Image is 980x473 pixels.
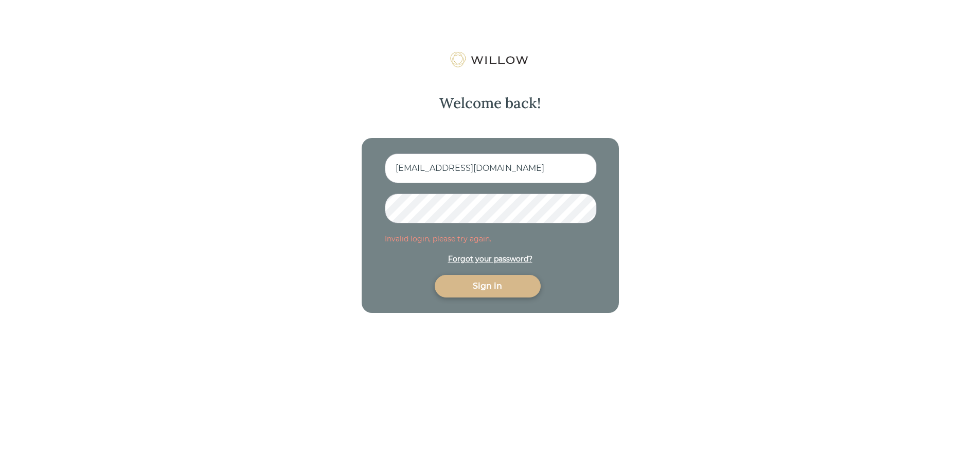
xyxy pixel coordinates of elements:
[439,94,541,112] div: Welcome back!
[385,234,596,244] div: Invalid login, please try again.
[385,153,597,183] input: Email address
[435,275,541,297] button: Sign in
[448,254,532,265] div: Forgot your password?
[447,280,529,292] div: Sign in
